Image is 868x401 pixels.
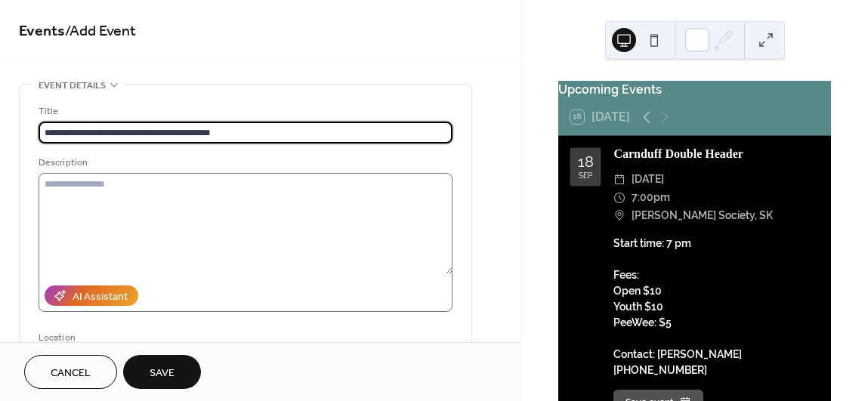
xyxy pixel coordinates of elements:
span: 7:00pm [632,189,670,207]
div: 18 [578,154,594,169]
div: ​ [613,207,626,225]
div: ​ [613,171,626,189]
div: Location [39,330,449,346]
div: Title [39,103,449,119]
button: AI Assistant [45,285,138,306]
div: Description [39,155,449,171]
div: Upcoming Events [558,81,831,99]
span: Cancel [51,366,91,381]
div: Carnduff Double Header [613,145,819,163]
a: Events [19,17,65,46]
span: [PERSON_NAME] Society, SK [632,207,773,225]
div: ​ [613,189,626,207]
div: Sep [579,172,592,180]
span: / Add Event [65,17,136,46]
span: Save [150,366,175,381]
button: Save [123,355,201,389]
span: [DATE] [632,171,664,189]
div: Start time: 7 pm Fees: Open $10 Youth $10 PeeWee: $5 Contact: [PERSON_NAME] [PHONE_NUMBER] [613,236,819,378]
div: AI Assistant [73,289,128,305]
button: Cancel [24,355,117,389]
span: Event details [39,78,106,94]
